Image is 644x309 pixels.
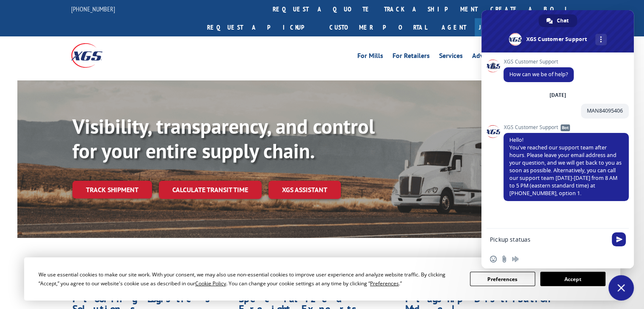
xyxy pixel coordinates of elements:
[472,52,507,62] a: Advantages
[608,275,634,301] div: Close chat
[539,14,577,27] div: Chat
[72,113,375,164] b: Visibility, transparency, and control for your entire supply chain.
[195,280,226,287] span: Cookie Policy
[501,256,508,262] span: Send a file
[439,52,463,62] a: Services
[201,18,323,36] a: Request a pickup
[490,256,497,262] span: Insert an emoji
[509,71,568,78] span: How can we be of help?
[71,5,115,13] a: [PHONE_NUMBER]
[159,181,262,199] a: Calculate transit time
[370,280,399,287] span: Preferences
[392,52,430,62] a: For Retailers
[470,272,535,286] button: Preferences
[503,124,629,130] span: XGS Customer Support
[490,236,607,243] textarea: Compose your message...
[39,270,460,288] div: We use essential cookies to make our site work. With your consent, we may also use non-essential ...
[475,18,573,36] a: Join Our Team
[587,107,623,114] span: MAN84095406
[357,52,383,62] a: For Mills
[72,181,152,199] a: Track shipment
[323,18,433,36] a: Customer Portal
[24,257,620,301] div: Cookie Consent Prompt
[509,136,622,197] span: Hello! You've reached our support team after hours. Please leave your email address and your ques...
[268,181,341,199] a: XGS ASSISTANT
[503,59,574,65] span: XGS Customer Support
[612,232,626,246] span: Send
[433,18,475,36] a: Agent
[550,93,566,98] div: [DATE]
[512,256,519,262] span: Audio message
[561,124,570,131] span: Bot
[595,34,607,45] div: More channels
[557,14,569,27] span: Chat
[540,272,605,286] button: Accept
